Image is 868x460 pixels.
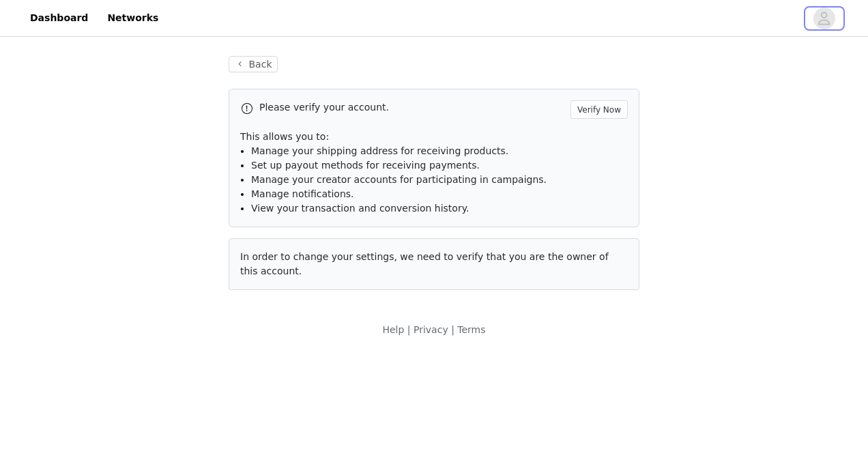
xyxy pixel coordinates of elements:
button: Back [229,56,278,72]
div: avatar [818,8,830,29]
p: This allows you to: [240,130,628,144]
span: In order to change your settings, we need to verify that you are the owner of this account. [240,251,609,276]
a: Networks [99,3,167,33]
span: View your transaction and conversion history. [251,203,469,214]
a: Privacy [414,324,448,335]
a: Terms [457,324,485,335]
span: Manage notifications. [251,188,354,199]
button: Verify Now [570,100,628,119]
a: Help [382,324,404,335]
span: | [407,324,411,335]
span: Manage your creator accounts for participating in campaigns. [251,174,547,185]
span: | [451,324,454,335]
p: Please verify your account. [259,100,565,115]
span: Manage your shipping address for receiving products. [251,145,508,156]
a: Dashboard [22,3,96,33]
span: Set up payout methods for receiving payments. [251,160,480,171]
